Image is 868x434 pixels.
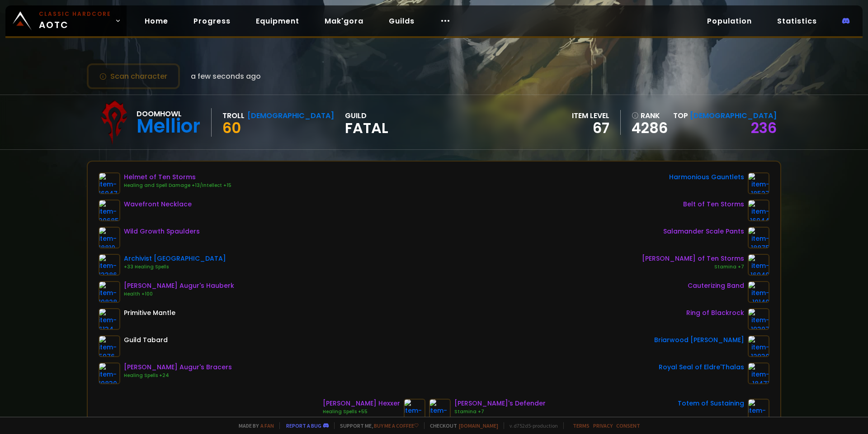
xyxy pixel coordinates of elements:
div: Top [673,110,777,121]
small: Classic Hardcore [39,10,111,18]
div: guild [345,110,388,135]
div: [PERSON_NAME]'s Defender [454,399,546,408]
div: Guild Tabard [124,335,168,345]
img: item-23200 [748,399,769,420]
div: Health +100 [124,291,234,298]
div: Primitive Mantle [124,308,175,318]
a: Privacy [593,422,613,429]
a: Guilds [382,12,422,30]
div: Healing Spells +24 [124,372,232,379]
span: [DEMOGRAPHIC_DATA] [690,110,777,121]
span: v. d752d5 - production [504,422,558,429]
div: Salamander Scale Pants [663,227,744,236]
a: Classic HardcoreAOTC [5,5,127,36]
div: Archivist [GEOGRAPHIC_DATA] [124,254,226,263]
div: Wavefront Necklace [124,200,192,209]
div: [DEMOGRAPHIC_DATA] [247,110,334,121]
span: Support me, [334,422,419,429]
div: item level [572,110,609,121]
a: 4286 [632,121,668,135]
img: item-19890 [404,399,425,420]
div: 67 [572,121,609,135]
div: Wild Growth Spaulders [124,227,200,236]
a: Equipment [249,12,307,30]
img: item-19830 [99,362,120,384]
span: Checkout [424,422,498,429]
img: item-19397 [748,308,769,330]
img: item-18875 [748,227,769,248]
div: Helmet of Ten Storms [124,172,231,182]
a: Home [137,12,175,30]
div: Flametongue 6 [323,415,400,423]
div: Harmonious Gauntlets [669,172,744,182]
div: [PERSON_NAME] Augur's Bracers [124,362,232,372]
img: item-16947 [99,172,120,194]
a: Report a bug [286,422,321,429]
img: item-19828 [99,281,120,303]
div: Belt of Ten Storms [683,200,744,209]
span: AOTC [39,10,111,32]
a: [DOMAIN_NAME] [459,422,498,429]
img: item-5976 [99,335,120,357]
div: Ring of Blackrock [686,308,744,318]
img: item-16944 [748,200,769,221]
div: Briarwood [PERSON_NAME] [654,335,744,345]
a: Mak'gora [317,12,371,30]
a: Population [700,12,759,30]
div: Healing and Spell Damage +13/Intellect +15 [124,182,231,189]
img: item-18527 [748,172,769,194]
a: Statistics [770,12,824,30]
div: [PERSON_NAME] Augur's Hauberk [124,281,234,291]
div: [PERSON_NAME] Hexxer [323,399,400,408]
img: item-13386 [99,254,120,276]
span: Made by [233,422,274,429]
div: Totem of Sustaining [678,399,744,408]
div: +33 Healing Spells [124,263,226,271]
img: item-20685 [99,200,120,221]
img: item-17106 [429,399,451,420]
span: 60 [222,118,241,138]
div: Healing Spells +55 [323,408,400,415]
span: Fatal [345,121,388,135]
div: Royal Seal of Eldre'Thalas [659,362,744,372]
img: item-16949 [748,254,769,276]
div: [PERSON_NAME] of Ten Storms [642,254,744,263]
div: Stamina +7 [454,408,546,415]
img: item-12930 [748,335,769,357]
button: Scan character [87,63,180,89]
a: Consent [616,422,640,429]
div: rank [632,110,668,121]
img: item-19140 [748,281,769,303]
span: a few seconds ago [191,71,261,82]
div: Cauterizing Band [688,281,744,291]
div: Mellior [137,119,200,133]
a: Terms [573,422,590,429]
div: Stamina +7 [642,263,744,271]
a: a fan [260,422,274,429]
a: 236 [751,118,777,138]
img: item-18810 [99,227,120,248]
img: item-6134 [99,308,120,330]
a: Buy me a coffee [374,422,419,429]
div: Doomhowl [137,108,200,119]
a: Progress [186,12,238,30]
img: item-18471 [748,362,769,384]
div: Troll [222,110,245,121]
